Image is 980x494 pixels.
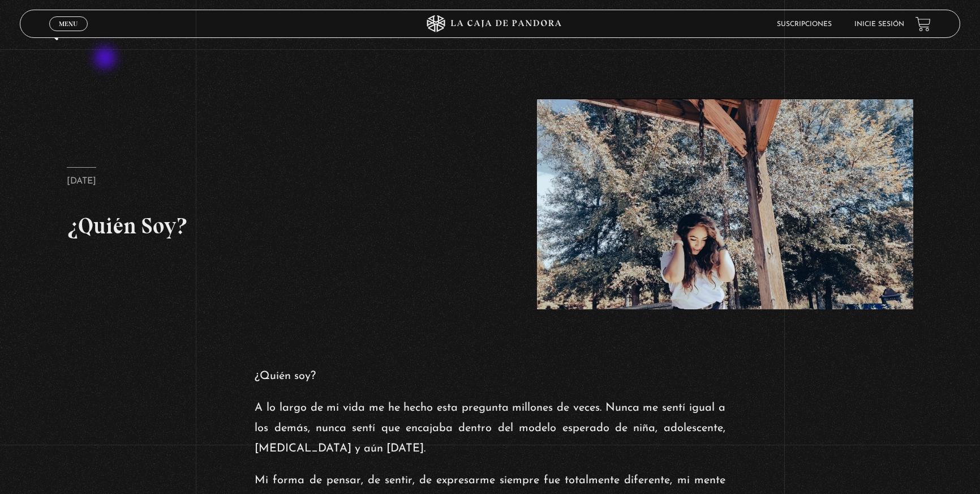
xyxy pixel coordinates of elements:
p: ¿Quién soy? [255,366,725,386]
span: Cerrar [55,30,81,38]
span: Menu [59,20,78,27]
p: A lo largo de mi vida me he hecho esta pregunta millones de veces. Nunca me sentí igual a los dem... [255,398,725,459]
h2: ¿Quién Soy? [67,210,443,241]
a: Suscripciones [777,21,832,28]
p: [DATE] [67,167,96,190]
a: Inicie sesión [854,21,904,28]
a: View your shopping cart [915,16,931,32]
